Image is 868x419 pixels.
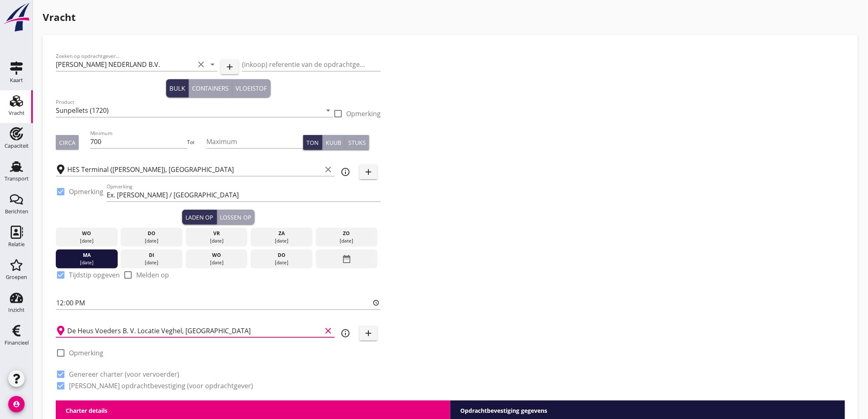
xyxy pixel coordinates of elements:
button: Bulk [166,79,189,97]
div: Kuub [326,138,341,147]
div: di [123,252,180,259]
div: wo [58,230,116,237]
i: arrow_drop_down [323,105,333,115]
div: [DATE] [123,237,180,245]
div: vr [188,230,246,237]
div: Tot [187,139,206,146]
div: Berichten [5,209,28,214]
i: arrow_drop_down [208,60,217,69]
div: Laden op [185,213,213,222]
input: Losplaats [67,324,322,337]
label: Opmerking [69,188,103,196]
i: info_outline [340,328,350,338]
div: Vloeistof [236,84,267,93]
div: Groepen [6,275,27,280]
input: Zoeken op opdrachtgever... [56,58,194,71]
div: Containers [192,84,229,93]
button: Stuks [345,135,369,150]
label: Melden op [136,271,169,279]
input: Product [56,104,322,117]
div: [DATE] [188,237,246,245]
div: za [253,230,311,237]
div: Lossen op [220,213,251,222]
button: Containers [189,79,233,97]
i: add [363,167,373,177]
div: Kaart [10,78,23,83]
i: add [363,328,373,338]
button: Vloeistof [233,79,271,97]
i: account_circle [8,396,25,412]
img: logo-small.a267ee39.svg [2,2,31,32]
div: [DATE] [123,259,180,266]
i: clear [196,60,206,69]
div: ma [58,252,116,259]
label: Genereer charter (voor vervoerder) [69,370,179,378]
div: Vracht [9,110,25,116]
i: clear [323,165,333,174]
input: Maximum [206,135,303,148]
label: [PERSON_NAME] opdrachtbevestiging (voor opdrachtgever) [69,382,253,390]
div: zo [318,230,376,237]
div: do [253,252,311,259]
i: clear [323,326,333,336]
div: Capaciteit [5,143,29,149]
label: Opmerking [346,110,381,118]
label: Tijdstip opgeven [69,271,120,279]
button: Lossen op [217,210,255,224]
button: Kuub [322,135,345,150]
div: do [123,230,180,237]
input: (inkoop) referentie van de opdrachtgever [242,58,381,71]
div: [DATE] [58,259,116,266]
div: [DATE] [253,259,311,266]
div: Ton [306,138,319,147]
input: Opmerking [107,188,381,201]
h1: Vracht [43,10,858,25]
div: [DATE] [58,237,116,245]
div: Inzicht [8,307,25,313]
label: Opmerking [69,349,103,357]
input: Laadplaats [67,163,322,176]
div: [DATE] [318,237,376,245]
input: Minimum [90,135,187,148]
div: Stuks [348,138,366,147]
div: Bulk [169,84,185,93]
div: Financieel [5,340,29,346]
div: [DATE] [188,259,246,266]
div: Circa [59,138,75,147]
div: Relatie [8,242,25,247]
i: add [225,62,235,72]
i: info_outline [340,167,350,177]
div: [DATE] [253,237,311,245]
button: Circa [56,135,79,150]
button: Ton [303,135,322,150]
button: Laden op [182,210,217,224]
i: date_range [342,252,352,266]
div: wo [188,252,246,259]
div: Transport [5,176,29,181]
